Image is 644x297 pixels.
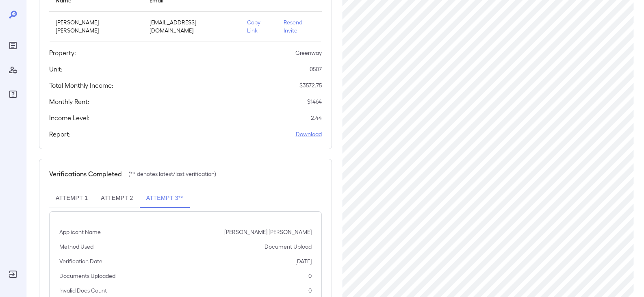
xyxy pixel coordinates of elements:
[49,48,76,58] h5: Property:
[7,88,20,101] div: FAQ
[150,18,234,35] p: [EMAIL_ADDRESS][DOMAIN_NAME]
[49,113,89,123] h5: Income Level:
[49,97,89,106] h5: Monthly Rent:
[59,286,107,295] p: Invalid Docs Count
[299,81,322,89] p: $ 3572.75
[307,98,322,106] p: $ 1464
[49,169,122,179] h5: Verifications Completed
[94,189,139,208] button: Attempt 2
[128,170,216,178] p: (** denotes latest/last verification)
[49,64,63,74] h5: Unit:
[59,272,115,280] p: Documents Uploaded
[295,49,322,57] p: Greenway
[140,189,190,208] button: Attempt 3**
[308,272,312,280] p: 0
[59,257,102,265] p: Verification Date
[7,268,20,281] div: Log Out
[308,286,312,295] p: 0
[247,18,271,35] p: Copy Link
[7,63,20,76] div: Manage Users
[49,129,71,139] h5: Report:
[56,18,137,35] p: [PERSON_NAME] [PERSON_NAME]
[59,228,101,236] p: Applicant Name
[295,257,312,265] p: [DATE]
[7,39,20,52] div: Reports
[311,114,322,122] p: 2.44
[59,243,93,251] p: Method Used
[49,189,94,208] button: Attempt 1
[310,65,322,73] p: 0507
[224,228,312,236] p: [PERSON_NAME] [PERSON_NAME]
[49,80,113,90] h5: Total Monthly Income:
[296,130,322,138] a: Download
[265,243,312,251] p: Document Upload
[284,18,315,35] p: Resend Invite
